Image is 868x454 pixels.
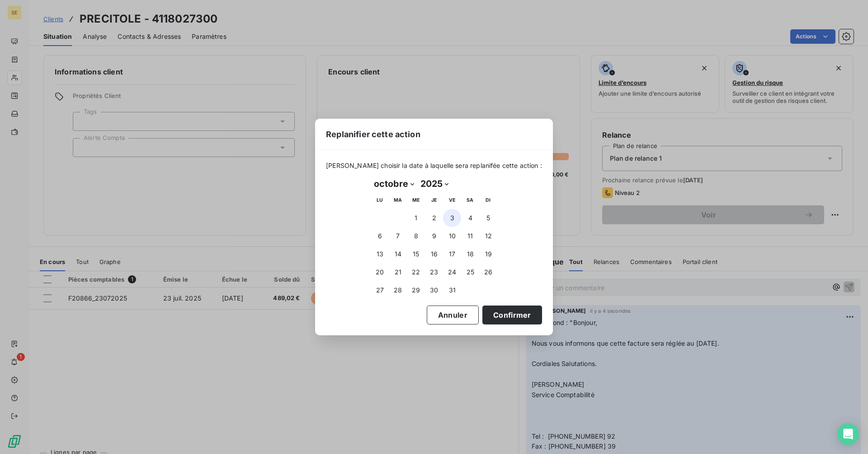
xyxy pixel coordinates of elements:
[461,227,479,245] button: 11
[389,263,407,281] button: 21
[389,191,407,209] th: mardi
[479,209,497,227] button: 5
[407,245,425,263] button: 15
[479,245,497,263] button: 19
[371,245,389,263] button: 13
[443,281,461,299] button: 31
[371,227,389,245] button: 6
[425,281,443,299] button: 30
[425,263,443,281] button: 23
[407,281,425,299] button: 29
[389,245,407,263] button: 14
[443,209,461,227] button: 3
[407,209,425,227] button: 1
[461,209,479,227] button: 4
[425,227,443,245] button: 9
[479,227,497,245] button: 12
[407,191,425,209] th: mercredi
[479,263,497,281] button: 26
[407,227,425,245] button: 8
[479,191,497,209] th: dimanche
[443,245,461,263] button: 17
[371,191,389,209] th: lundi
[427,306,479,324] button: Annuler
[443,227,461,245] button: 10
[425,209,443,227] button: 2
[461,191,479,209] th: samedi
[407,263,425,281] button: 22
[443,191,461,209] th: vendredi
[461,245,479,263] button: 18
[425,245,443,263] button: 16
[389,281,407,299] button: 28
[371,263,389,281] button: 20
[425,191,443,209] th: jeudi
[326,128,420,140] span: Replanifier cette action
[371,281,389,299] button: 27
[389,227,407,245] button: 7
[443,263,461,281] button: 24
[482,306,542,324] button: Confirmer
[461,263,479,281] button: 25
[837,423,859,445] div: Open Intercom Messenger
[326,161,542,170] span: [PERSON_NAME] choisir la date à laquelle sera replanifée cette action :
